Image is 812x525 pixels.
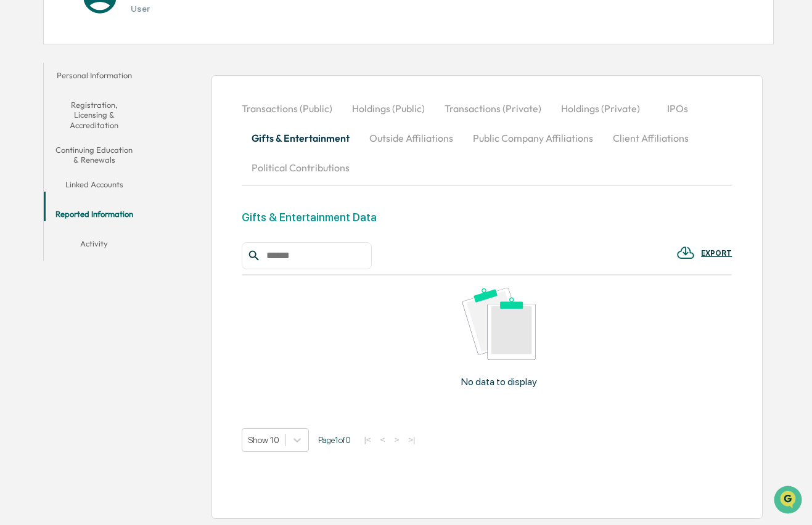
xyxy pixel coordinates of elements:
span: Data Lookup [25,179,78,191]
iframe: Open customer support [773,484,806,518]
div: secondary tabs example [242,94,732,182]
span: Attestations [102,155,153,168]
a: 🗄️Attestations [84,150,158,173]
span: Page 1 of 0 [318,435,351,445]
button: > [390,434,403,445]
div: secondary tabs example [44,63,146,261]
button: Holdings (Public) [342,94,435,123]
a: Powered byPylon [87,208,149,218]
button: Holdings (Private) [551,94,650,123]
div: Gifts & Entertainment Data [242,211,377,224]
div: 🖐️ [12,157,22,166]
img: 1746055101610-c473b297-6a78-478c-a979-82029cc54cd1 [12,94,35,116]
a: 🖐️Preclearance [7,150,84,173]
p: No data to display [461,376,537,388]
button: Client Affiliations [603,123,699,153]
h3: User [131,4,247,14]
a: 🔎Data Lookup [7,174,83,196]
button: Transactions (Private) [435,94,551,123]
button: Personal Information [44,63,146,92]
button: Registration, Licensing & Accreditation [44,92,146,137]
span: Preclearance [25,155,80,168]
img: EXPORT [676,243,695,262]
div: Start new chat [42,94,202,107]
button: Transactions (Public) [242,94,342,123]
button: Start new chat [210,98,224,113]
button: >| [404,434,419,445]
button: Outside Affiliations [359,123,463,153]
button: Reported Information [44,201,146,231]
div: 🗄️ [89,157,99,166]
button: Continuing Education & Renewals [44,137,146,173]
button: Gifts & Entertainment [242,123,359,153]
button: < [377,434,389,445]
button: IPOs [650,94,705,123]
button: Public Company Affiliations [463,123,603,153]
div: 🔎 [12,180,22,190]
button: Linked Accounts [44,172,146,201]
div: EXPORT [701,249,732,258]
span: Pylon [123,209,149,218]
div: We're available if you need us! [42,107,156,116]
img: No data [462,288,536,359]
button: Activity [44,231,146,261]
button: Political Contributions [242,153,359,182]
button: |< [360,434,374,445]
p: How can we help? [12,26,224,46]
